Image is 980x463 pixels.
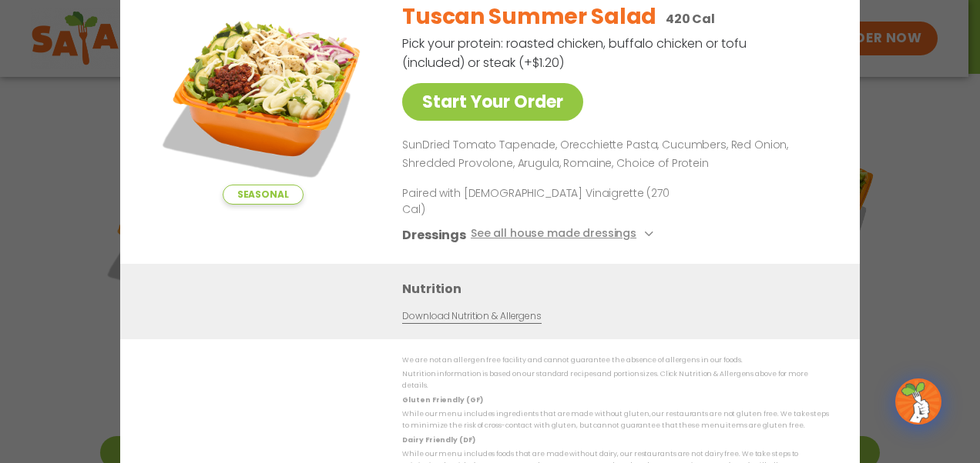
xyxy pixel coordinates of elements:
p: SunDried Tomato Tapenade, Orecchiette Pasta, Cucumbers, Red Onion, Shredded Provolone, Arugula, R... [402,136,823,173]
button: See all house made dressings [471,225,658,244]
h3: Dressings [402,225,466,244]
img: wpChatIcon [897,380,940,423]
a: Download Nutrition & Allergens [402,308,541,323]
p: Pick your protein: roasted chicken, buffalo chicken or tofu (included) or steak (+$1.20) [402,34,749,72]
p: Paired with [DEMOGRAPHIC_DATA] Vinaigrette (270 Cal) [402,185,687,217]
span: Seasonal [223,185,304,205]
p: 420 Cal [666,9,715,28]
a: Start Your Order [402,83,583,121]
p: Nutrition information is based on our standard recipes and portion sizes. Click Nutrition & Aller... [402,368,829,392]
strong: Dairy Friendly (DF) [402,435,475,444]
h3: Nutrition [402,278,837,298]
h2: Tuscan Summer Salad [402,1,656,33]
p: While our menu includes ingredients that are made without gluten, our restaurants are not gluten ... [402,408,829,432]
strong: Gluten Friendly (GF) [402,395,482,404]
p: We are not an allergen free facility and cannot guarantee the absence of allergens in our foods. [402,355,829,366]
